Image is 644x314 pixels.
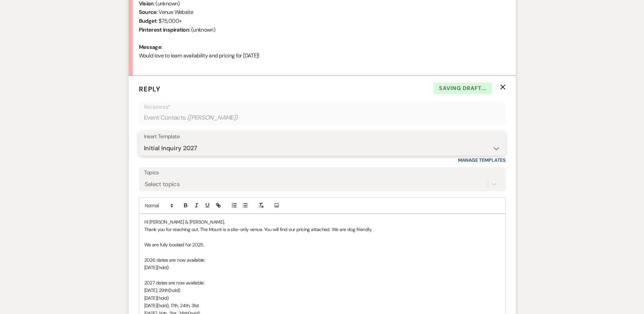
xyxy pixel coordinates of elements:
div: Insert Template [144,132,500,142]
span: We are fully booked for 2025. [144,242,204,248]
b: Pinterest inspiration [139,26,189,33]
label: Topics [144,168,500,178]
span: [DATE](hold), 17th, 24th, 31st [144,302,199,309]
span: 2026 dates are now available: [144,257,205,263]
span: Saving draft... [434,83,492,94]
span: Reply [139,85,161,93]
span: ( [PERSON_NAME] ) [187,113,238,122]
b: Source [139,8,157,16]
div: Select topics [145,179,180,189]
a: Manage Templates [458,157,505,163]
span: Thank you for reaching out. The Mount is a site-only venue. You will find our pricing attached. W... [144,226,372,232]
span: [DATE](hold) [144,264,169,271]
p: Recipients* [144,103,500,111]
span: [DATE](hold) [144,295,169,301]
span: Hi [PERSON_NAME] & [PERSON_NAME], [144,219,225,225]
b: Budget [139,17,157,24]
span: [DATE], 29th(hold) [144,287,180,293]
span: 2027 dates are now available: [144,280,205,286]
b: Message [139,43,162,51]
div: Event Contacts [144,111,500,124]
